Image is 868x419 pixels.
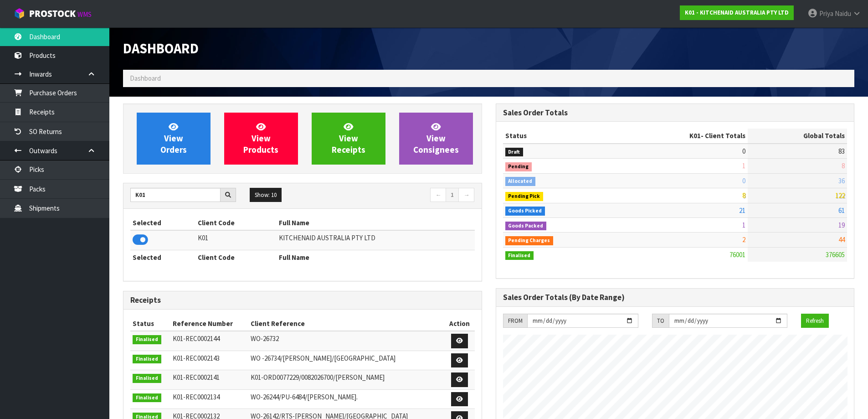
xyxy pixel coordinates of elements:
[446,188,459,202] a: 1
[838,176,845,185] span: 36
[742,147,745,155] span: 0
[838,206,845,215] span: 61
[130,316,170,331] th: Status
[842,161,845,170] span: 8
[173,393,220,401] span: K01-REC0002134
[29,8,76,20] span: ProStock
[505,148,524,157] span: Draft
[742,221,745,229] span: 1
[130,296,475,305] h3: Receipts
[505,236,554,245] span: Pending Charges
[742,161,745,170] span: 1
[251,334,279,343] span: WO-26732
[838,147,845,155] span: 83
[195,250,277,264] th: Client Code
[616,129,748,143] th: - Client Totals
[801,314,829,328] button: Refresh
[835,191,845,200] span: 122
[130,74,161,83] span: Dashboard
[503,314,527,328] div: FROM
[250,188,282,202] button: Show: 10
[277,216,475,230] th: Full Name
[838,221,845,229] span: 19
[505,192,544,201] span: Pending Pick
[195,216,277,230] th: Client Code
[652,314,669,328] div: TO
[838,235,845,244] span: 44
[309,188,475,204] nav: Page navigation
[729,250,745,259] span: 76001
[137,113,211,165] a: ViewOrders
[505,207,545,216] span: Goods Picked
[399,113,473,165] a: ViewConsignees
[173,373,220,382] span: K01-REC0002141
[251,393,358,401] span: WO-26244/PU-6484/[PERSON_NAME].
[251,373,385,382] span: K01-ORD0077229/0082026700/[PERSON_NAME]
[444,316,475,331] th: Action
[503,293,847,302] h3: Sales Order Totals (By Date Range)
[742,176,745,185] span: 0
[680,5,794,20] a: K01 - KITCHENAID AUSTRALIA PTY LTD
[312,113,385,165] a: ViewReceipts
[133,393,161,403] span: Finalised
[819,9,833,18] span: Priya
[248,316,444,331] th: Client Reference
[173,334,220,343] span: K01-REC0002144
[503,109,847,117] h3: Sales Order Totals
[160,121,187,155] span: View Orders
[505,251,534,260] span: Finalised
[130,250,195,264] th: Selected
[685,9,789,16] strong: K01 - KITCHENAID AUSTRALIA PTY LTD
[130,188,221,202] input: Search clients
[742,235,745,244] span: 2
[243,121,278,155] span: View Products
[505,177,536,186] span: Allocated
[430,188,446,202] a: ←
[133,335,161,344] span: Finalised
[505,162,532,171] span: Pending
[195,230,277,250] td: K01
[413,121,459,155] span: View Consignees
[173,354,220,362] span: K01-REC0002143
[503,129,617,143] th: Status
[170,316,249,331] th: Reference Number
[689,131,701,140] span: K01
[739,206,745,215] span: 21
[458,188,474,202] a: →
[130,216,195,230] th: Selected
[133,374,161,383] span: Finalised
[251,354,395,362] span: WO -26734/[PERSON_NAME]/[GEOGRAPHIC_DATA]
[277,230,475,250] td: KITCHENAID AUSTRALIA PTY LTD
[77,10,92,19] small: WMS
[277,250,475,264] th: Full Name
[748,129,847,143] th: Global Totals
[14,8,25,19] img: cube-alt.png
[742,191,745,200] span: 8
[505,222,547,231] span: Goods Packed
[224,113,298,165] a: ViewProducts
[835,9,851,18] span: Naidu
[133,355,161,364] span: Finalised
[826,250,845,259] span: 376605
[123,40,199,57] span: Dashboard
[332,121,365,155] span: View Receipts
